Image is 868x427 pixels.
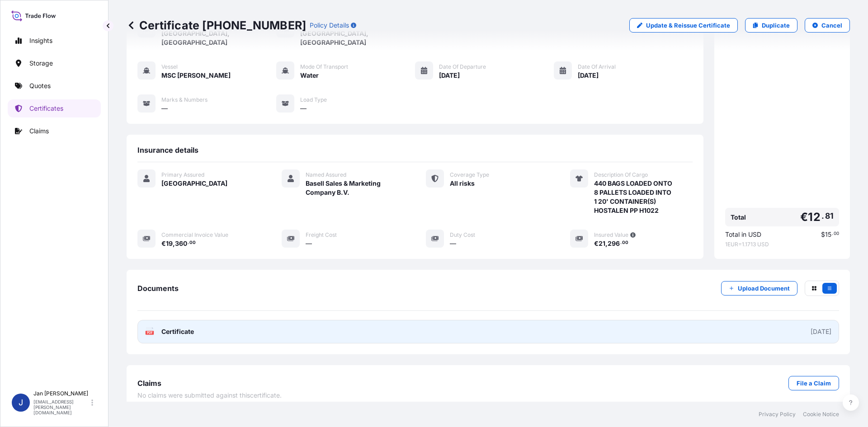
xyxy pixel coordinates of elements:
a: Storage [8,54,101,72]
span: Insurance details [137,145,198,155]
span: 296 [608,240,620,247]
span: 360 [175,240,187,247]
span: Date of Arrival [578,63,616,70]
a: Cookie Notice [803,411,839,418]
span: Vessel [161,63,178,70]
span: Description Of Cargo [594,171,648,178]
span: € [161,240,166,247]
span: Basell Sales & Marketing Company B.V. [306,179,404,197]
div: [DATE] [811,327,831,336]
span: . [188,241,189,244]
a: Claims [8,122,101,140]
p: File a Claim [797,379,831,388]
span: . [620,241,622,244]
span: Total in USD [725,230,761,239]
a: Insights [8,32,101,50]
p: [EMAIL_ADDRESS][PERSON_NAME][DOMAIN_NAME] [33,399,90,415]
span: 15 [825,231,831,238]
span: Load Type [300,96,327,103]
span: 440 BAGS LOADED ONTO 8 PALLETS LOADED INTO 1 20' CONTAINER(S) HOSTALEN PP H1022 [594,179,672,215]
span: MSC [PERSON_NAME] [161,71,231,80]
span: Documents [137,284,179,293]
span: Freight Cost [306,231,337,239]
span: Named Assured [306,171,346,178]
span: [DATE] [439,71,460,80]
a: Quotes [8,77,101,95]
span: 81 [825,213,834,219]
span: Date of Departure [439,63,486,70]
a: PDFCertificate[DATE] [137,320,839,343]
span: 1 EUR = 1.1713 USD [725,241,839,248]
span: 12 [808,211,820,223]
span: € [594,240,599,247]
span: , [173,240,175,247]
a: Privacy Policy [759,411,796,418]
span: Marks & Numbers [161,96,208,103]
a: File a Claim [788,376,839,390]
p: Jan [PERSON_NAME] [33,390,90,397]
span: Primary Assured [161,171,204,178]
span: Water [300,71,319,80]
span: 00 [622,241,628,244]
span: Certificate [161,327,194,336]
span: All risks [450,179,475,188]
span: Coverage Type [450,171,489,178]
p: Upload Document [738,284,790,293]
span: — [306,239,312,248]
a: Update & Reissue Certificate [629,18,738,33]
a: Duplicate [745,18,797,33]
span: Mode of Transport [300,63,348,70]
span: J [19,398,23,407]
span: — [161,104,168,113]
span: 21 [599,240,605,247]
text: PDF [147,331,153,334]
span: — [300,104,307,113]
span: [DATE] [578,71,599,80]
span: [GEOGRAPHIC_DATA] [161,179,227,188]
span: . [832,232,833,235]
p: Certificate [PHONE_NUMBER] [127,18,306,33]
p: Storage [29,59,53,68]
p: Insights [29,36,52,45]
p: Claims [29,127,49,136]
span: Total [731,213,746,222]
p: Policy Details [310,21,349,30]
span: € [800,211,808,223]
button: Upload Document [721,281,797,296]
span: Insured Value [594,231,628,239]
span: Duty Cost [450,231,475,239]
p: Cancel [821,21,842,30]
span: . [821,213,824,219]
p: Duplicate [762,21,790,30]
span: , [605,240,608,247]
span: 00 [189,241,196,244]
span: Claims [137,379,161,388]
span: — [450,239,456,248]
p: Quotes [29,81,51,90]
span: $ [821,231,825,238]
a: Certificates [8,99,101,117]
span: Commercial Invoice Value [161,231,228,239]
p: Certificates [29,104,63,113]
button: Cancel [805,18,850,33]
span: No claims were submitted against this certificate . [137,391,282,400]
span: 19 [166,240,173,247]
p: Update & Reissue Certificate [646,21,730,30]
span: 00 [834,232,839,235]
